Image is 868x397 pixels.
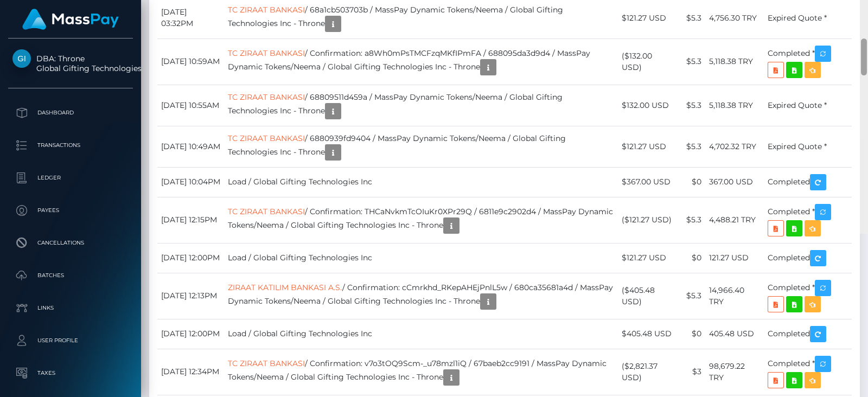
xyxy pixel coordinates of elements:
td: Completed * [764,273,852,319]
td: 405.48 USD [705,319,764,349]
a: TC ZIRAAT BANKASI [228,207,305,216]
td: ($405.48 USD) [618,273,677,319]
td: / Confirmation: v7o3tOQ9Scm-_u78mzl1iQ / 67baeb2cc9191 / MassPay Dynamic Tokens/Neema / Global Gi... [224,349,618,395]
td: / 68809511d459a / MassPay Dynamic Tokens/Neema / Global Gifting Technologies Inc - Throne [224,85,618,126]
td: [DATE] 12:34PM [157,349,224,395]
td: 367.00 USD [705,167,764,197]
td: [DATE] 12:13PM [157,273,224,319]
td: $5.3 [678,273,705,319]
span: DBA: Throne Global Gifting Technologies Inc [8,54,133,73]
a: TC ZIRAAT BANKASI [228,358,305,368]
p: User Profile [12,332,129,349]
a: ZIRAAT KATILIM BANKASI A.S. [228,283,342,292]
a: TC ZIRAAT BANKASI [228,5,305,15]
td: $121.27 USD [618,243,677,273]
a: Transactions [8,132,133,159]
p: Links [12,300,129,316]
td: $367.00 USD [618,167,677,197]
a: Dashboard [8,99,133,126]
p: Batches [12,267,129,284]
td: $3 [678,349,705,395]
p: Ledger [12,170,129,186]
td: Expired Quote * [764,126,852,167]
img: MassPay Logo [22,9,119,30]
td: ($132.00 USD) [618,39,677,85]
p: Dashboard [12,105,129,121]
td: [DATE] 12:15PM [157,197,224,243]
td: $5.3 [678,85,705,126]
td: Completed [764,167,852,197]
td: [DATE] 12:00PM [157,243,224,273]
td: [DATE] 12:00PM [157,319,224,349]
td: / 6880939fd9404 / MassPay Dynamic Tokens/Neema / Global Gifting Technologies Inc - Throne [224,126,618,167]
td: ($121.27 USD) [618,197,677,243]
td: 14,966.40 TRY [705,273,764,319]
p: Cancellations [12,235,129,251]
p: Transactions [12,137,129,153]
td: / Confirmation: cCmrkhd_RKepAHEjPnlL5w / 680ca35681a4d / MassPay Dynamic Tokens/Neema / Global Gi... [224,273,618,319]
td: [DATE] 10:04PM [157,167,224,197]
td: Load / Global Gifting Technologies Inc [224,319,618,349]
a: TC ZIRAAT BANKASI [228,48,305,58]
td: Expired Quote * [764,85,852,126]
a: Taxes [8,360,133,387]
a: User Profile [8,327,133,354]
td: $5.3 [678,197,705,243]
td: $405.48 USD [618,319,677,349]
a: Links [8,294,133,322]
a: Payees [8,197,133,224]
a: TC ZIRAAT BANKASI [228,92,305,102]
a: TC ZIRAAT BANKASI [228,133,305,143]
td: 98,679.22 TRY [705,349,764,395]
td: Load / Global Gifting Technologies Inc [224,243,618,273]
td: Completed [764,319,852,349]
td: 121.27 USD [705,243,764,273]
td: $5.3 [678,126,705,167]
td: / Confirmation: a8Wh0mPsTMCFzqMKfIPmFA / 688095da3d9d4 / MassPay Dynamic Tokens/Neema / Global Gi... [224,39,618,85]
td: 4,702.32 TRY [705,126,764,167]
p: Payees [12,202,129,219]
td: $0 [678,167,705,197]
td: $132.00 USD [618,85,677,126]
td: 5,118.38 TRY [705,39,764,85]
td: $0 [678,319,705,349]
a: Ledger [8,164,133,191]
td: Completed [764,243,852,273]
td: Completed * [764,349,852,395]
td: ($2,821.37 USD) [618,349,677,395]
td: [DATE] 10:59AM [157,39,224,85]
a: Batches [8,262,133,289]
td: / Confirmation: THCaNvkmTcOIuKr0XPr29Q / 6811e9c2902d4 / MassPay Dynamic Tokens/Neema / Global Gi... [224,197,618,243]
td: 4,488.21 TRY [705,197,764,243]
td: $5.3 [678,39,705,85]
td: Completed * [764,39,852,85]
td: $0 [678,243,705,273]
p: Taxes [12,365,129,381]
td: Completed * [764,197,852,243]
td: [DATE] 10:49AM [157,126,224,167]
td: Load / Global Gifting Technologies Inc [224,167,618,197]
td: $121.27 USD [618,126,677,167]
td: 5,118.38 TRY [705,85,764,126]
a: Cancellations [8,229,133,257]
td: [DATE] 10:55AM [157,85,224,126]
img: Global Gifting Technologies Inc [12,49,31,68]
